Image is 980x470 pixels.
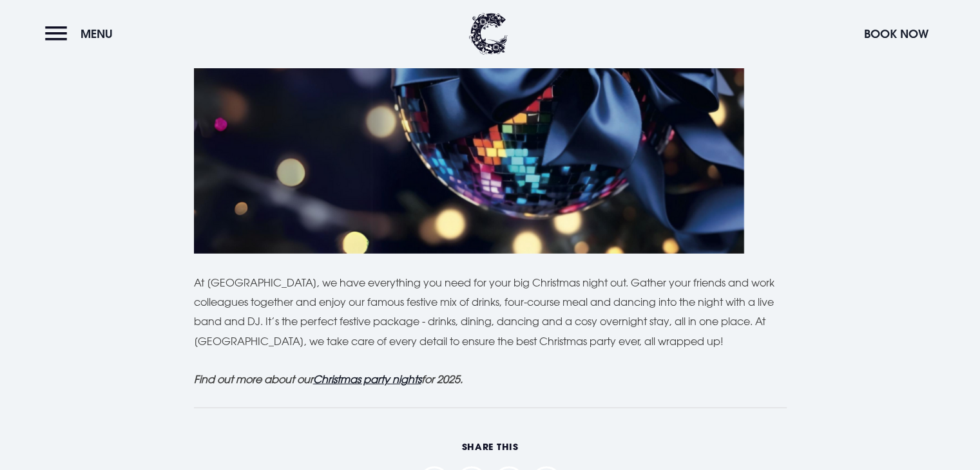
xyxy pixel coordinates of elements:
[194,373,463,386] strong: Find out more about our for 2025.
[194,440,787,453] h6: Share This
[81,26,113,41] span: Menu
[313,373,421,386] a: Christmas party nights
[194,273,787,352] p: At [GEOGRAPHIC_DATA], we have everything you need for your big Christmas night out. Gather your f...
[858,20,935,48] button: Book Now
[45,20,119,48] button: Menu
[469,13,508,55] img: Clandeboye Lodge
